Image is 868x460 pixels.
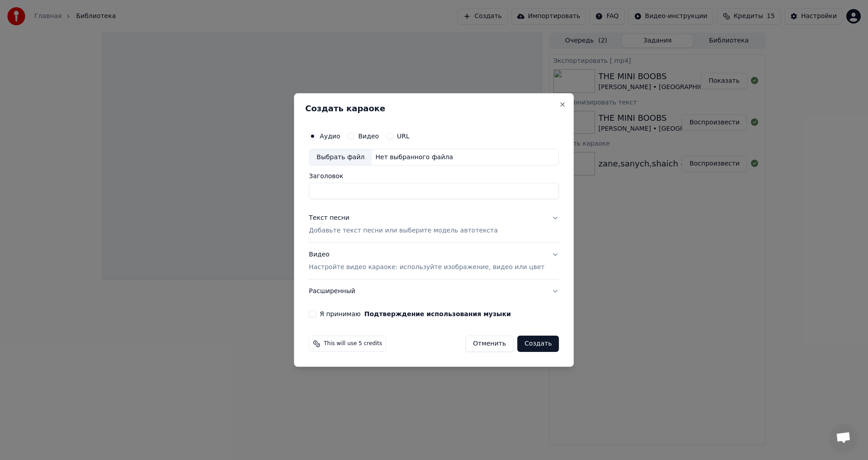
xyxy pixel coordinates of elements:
span: This will use 5 credits [324,340,382,347]
button: ВидеоНастройте видео караоке: используйте изображение, видео или цвет [309,243,559,280]
label: URL [397,133,410,139]
button: Я принимаю [364,311,511,317]
label: Заголовок [309,173,559,180]
button: Расширенный [309,280,559,303]
div: Текст песни [309,214,349,223]
h2: Создать караоке [305,104,562,113]
button: Текст песниДобавьте текст песни или выберите модель автотекста [309,207,559,243]
button: Создать [517,336,559,352]
div: Видео [309,251,544,272]
button: Отменить [465,336,514,352]
p: Добавьте текст песни или выберите модель автотекста [309,227,498,236]
label: Аудио [320,133,340,139]
div: Выбрать файл [309,149,372,166]
div: Нет выбранного файла [372,153,457,162]
label: Я принимаю [320,311,511,317]
label: Видео [358,133,379,139]
p: Настройте видео караоке: используйте изображение, видео или цвет [309,263,544,272]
